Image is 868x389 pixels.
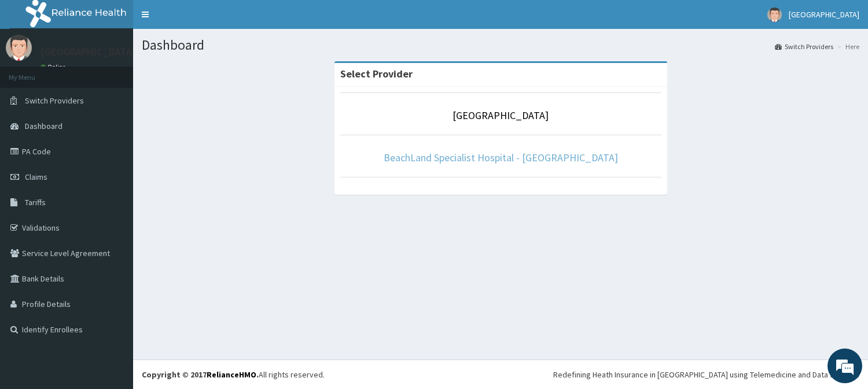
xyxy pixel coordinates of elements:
strong: Select Provider [340,67,413,80]
a: RelianceHMO [207,369,256,380]
span: [GEOGRAPHIC_DATA] [789,9,859,20]
img: User Image [6,35,32,61]
span: Tariffs [25,197,46,208]
p: [GEOGRAPHIC_DATA] [41,47,136,57]
span: Claims [25,172,47,182]
div: Redefining Heath Insurance in [GEOGRAPHIC_DATA] using Telemedicine and Data Science! [553,369,859,380]
a: BeachLand Specialist Hospital - [GEOGRAPHIC_DATA] [384,151,618,164]
a: [GEOGRAPHIC_DATA] [453,109,549,122]
img: User Image [767,8,782,22]
footer: All rights reserved. [133,360,868,389]
a: Online [41,63,68,71]
li: Here [834,42,859,51]
span: Dashboard [25,121,62,131]
a: Switch Providers [775,42,833,51]
span: Switch Providers [25,95,84,106]
h1: Dashboard [142,38,859,53]
strong: Copyright © 2017 . [142,369,259,380]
